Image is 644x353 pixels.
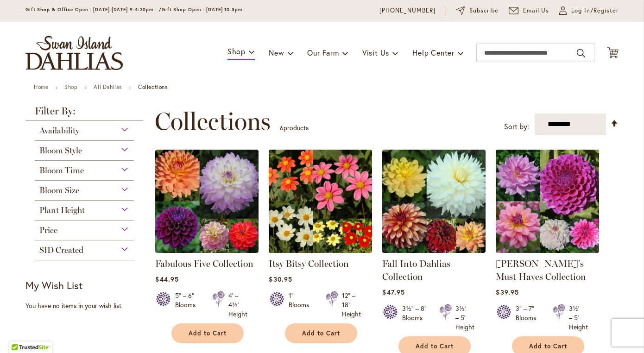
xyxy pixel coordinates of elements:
span: $47.95 [382,288,404,296]
span: Add to Cart [529,342,567,350]
strong: Collections [138,83,168,90]
span: Price [39,225,57,235]
span: $30.95 [269,275,292,284]
div: 4' – 4½' Height [228,291,247,319]
a: Fabulous Five Collection [155,246,259,255]
label: Sort by: [504,118,529,135]
a: Itsy Bitsy Collection [269,258,349,269]
a: All Dahlias [94,83,122,90]
img: Fabulous Five Collection [155,150,259,253]
span: $44.95 [155,275,178,284]
span: Email Us [523,6,549,15]
div: 3½" – 8" Blooms [402,304,428,332]
img: Fall Into Dahlias Collection [382,150,486,253]
a: Home [34,83,48,90]
span: Bloom Style [39,145,82,156]
span: New [269,48,284,57]
div: 3" – 7" Blooms [516,304,542,332]
a: Fabulous Five Collection [155,258,253,269]
a: [PHONE_NUMBER] [379,6,436,15]
div: 3½' – 5' Height [455,304,474,332]
span: Bloom Time [39,165,84,176]
span: Shop [227,46,246,56]
iframe: Launch Accessibility Center [7,320,33,346]
span: Plant Height [39,205,85,215]
a: Fall Into Dahlias Collection [382,246,486,255]
span: Subscribe [469,6,499,15]
span: Gift Shop Open - [DATE] 10-3pm [162,6,242,13]
span: Visit Us [362,48,389,57]
span: Collections [155,107,271,135]
span: Add to Cart [302,329,340,337]
a: Log In/Register [559,6,619,15]
button: Add to Cart [285,323,357,343]
span: Add to Cart [189,329,227,337]
span: $39.95 [496,288,518,296]
span: Add to Cart [416,342,454,350]
img: Heather's Must Haves Collection [496,150,599,253]
span: 6 [280,123,284,132]
span: Log In/Register [571,6,619,15]
strong: Filter By: [25,106,143,121]
a: Email Us [509,6,549,15]
span: Bloom Size [39,185,79,195]
span: Availability [39,126,79,136]
a: Heather's Must Haves Collection [496,246,599,255]
img: Itsy Bitsy Collection [269,150,372,253]
a: [PERSON_NAME]'s Must Haves Collection [496,258,586,282]
a: Subscribe [456,6,499,15]
strong: My Wish List [25,278,82,292]
span: SID Created [39,245,83,255]
a: Shop [64,83,77,90]
span: Gift Shop & Office Open - [DATE]-[DATE] 9-4:30pm / [25,6,162,13]
span: Our Farm [307,48,339,57]
p: products [280,120,309,135]
div: 5" – 6" Blooms [175,291,201,319]
a: store logo [25,36,123,70]
a: Itsy Bitsy Collection [269,246,372,255]
div: 3½' – 5' Height [569,304,588,332]
button: Add to Cart [171,323,244,343]
a: Fall Into Dahlias Collection [382,258,450,282]
div: 12" – 18" Height [342,291,361,319]
div: 1" Blooms [289,291,315,319]
div: You have no items in your wish list. [25,301,149,310]
span: Help Center [412,48,455,57]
